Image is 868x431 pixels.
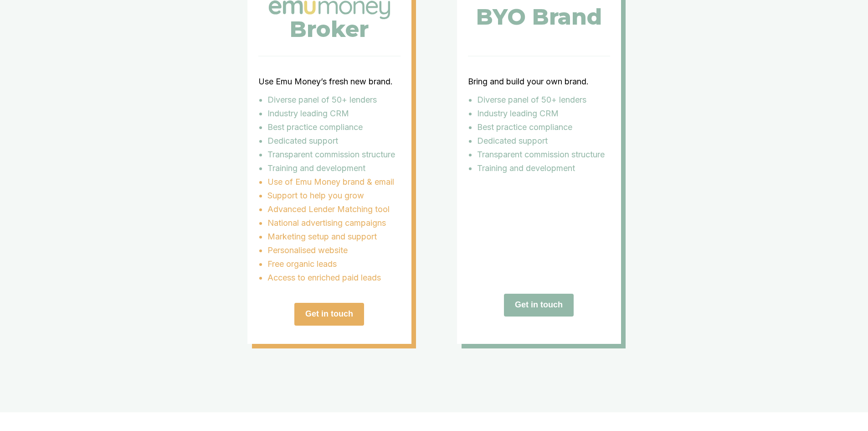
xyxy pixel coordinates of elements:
[267,161,401,175] p: Training and development
[267,93,401,107] p: Diverse panel of 50+ lenders
[267,271,401,285] p: Access to enriched paid leads
[267,257,401,271] p: Free organic leads
[267,175,401,189] p: Use of Emu Money brand & email
[477,148,610,161] p: Transparent commission structure
[258,75,401,88] p: Use Emu Money’s fresh new brand.
[477,161,610,175] p: Training and development
[267,203,401,216] p: Advanced Lender Matching tool
[267,216,401,230] p: National advertising campaigns
[294,303,364,326] button: Get in touch
[267,189,401,203] p: Support to help you grow
[468,75,610,88] p: Bring and build your own brand.
[267,107,401,120] p: Industry leading CRM
[290,22,369,36] h3: Broker
[267,148,401,161] p: Transparent commission structure
[477,120,610,134] p: Best practice compliance
[267,134,401,148] p: Dedicated support
[504,294,574,317] button: Get in touch
[477,107,610,120] p: Industry leading CRM
[477,93,610,107] p: Diverse panel of 50+ lenders
[267,244,401,257] p: Personalised website
[477,134,610,148] p: Dedicated support
[267,230,401,244] p: Marketing setup and support
[476,10,602,24] h3: BYO Brand
[267,120,401,134] p: Best practice compliance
